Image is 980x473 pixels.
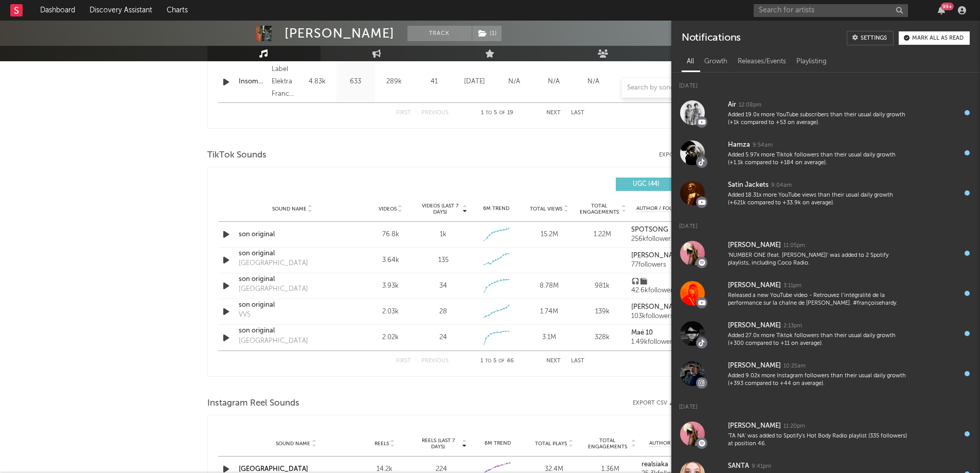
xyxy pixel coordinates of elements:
[671,73,980,93] div: [DATE]
[616,178,685,191] button: UGC(44)
[728,372,909,388] div: Added 9.02x more Instagram followers than their usual daily growth (+393 compared to +44 on avera...
[753,142,773,149] div: 9:54am
[733,53,791,71] div: Releases/Events
[272,63,295,100] div: Label Elektra France, © 2023 Warner Music France
[498,359,505,363] span: of
[682,53,699,71] div: All
[499,111,505,115] span: of
[530,206,562,212] span: Total Views
[671,93,980,133] a: Air12:08pmAdded 19.0x more YouTube subscribers than their usual daily growth (+1k compared to +53...
[571,110,584,116] button: Last
[239,274,346,285] a: son original
[671,414,980,454] a: [PERSON_NAME]11:20pm'TA NA' was added to Spotify's Hot Body Radio playlist (335 followers) at pos...
[728,191,909,207] div: Added 18.31x more YouTube views than their usual daily growth (+621k compared to +33.9k on average).
[631,278,648,285] strong: 🎧🎬
[771,182,792,189] div: 9:04am
[631,313,703,320] div: 103k followers
[419,203,461,215] span: Videos (last 7 days)
[671,313,980,354] a: [PERSON_NAME]2:13pmAdded 27.0x more Tiktok followers than their usual daily growth (+300 compared...
[636,205,692,212] span: Author / Followers
[472,205,520,213] div: 6M Trend
[783,322,802,330] div: 2:13pm
[407,26,472,41] button: Track
[783,362,806,370] div: 10:25am
[416,437,461,450] span: Reels (last 7 days)
[631,304,709,310] strong: [PERSON_NAME] punchs
[631,304,703,311] a: [PERSON_NAME] punchs
[699,53,733,71] div: Growth
[671,354,980,394] a: [PERSON_NAME]10:25amAdded 9.02x more Instagram followers than their usual daily growth (+393 comp...
[421,110,449,116] button: Previous
[631,236,703,243] div: 256k followers
[239,326,346,336] a: son original
[728,179,769,191] div: Satin Jackets
[659,152,702,158] button: Export CSV
[631,252,684,259] strong: [PERSON_NAME]
[578,230,626,240] div: 1.22M
[671,173,980,213] a: Satin Jackets9:04amAdded 18.31x more YouTube views than their usual daily growth (+621k compared ...
[207,397,299,410] span: Instagram Reel Sounds
[728,151,909,167] div: Added 5.97x more Tiktok followers than their usual daily growth (+1.1k compared to +184 on average).
[440,230,447,240] div: 1k
[728,99,736,111] div: Air
[728,360,781,372] div: [PERSON_NAME]
[367,307,415,317] div: 2.03k
[438,255,449,266] div: 135
[525,307,573,317] div: 1.74M
[472,440,524,447] div: 6M Trend
[525,332,573,343] div: 3.1M
[284,26,395,41] div: [PERSON_NAME]
[631,339,703,346] div: 1.49k followers
[791,53,832,71] div: Playlisting
[649,440,705,447] span: Author / Followers
[472,26,502,41] button: (1)
[375,441,389,447] span: Reels
[622,84,730,92] input: Search by song name or URL
[439,281,447,291] div: 34
[728,420,781,432] div: [PERSON_NAME]
[239,310,251,320] div: VVS
[631,226,668,233] strong: SPOTSONG
[899,31,970,45] button: Mark all as read
[367,281,415,291] div: 3.93k
[622,181,670,187] span: UGC ( 44 )
[671,213,980,233] div: [DATE]
[631,287,703,294] div: 42.6k followers
[578,203,620,215] span: Total Engagements
[847,31,894,45] a: Settings
[728,292,909,308] div: Released a new YouTube video - Retrouvez l’intégralité de la performance sur la chaîne de [PERSON...
[571,358,584,364] button: Last
[239,230,346,240] div: son original
[396,358,411,364] button: First
[728,332,909,348] div: Added 27.0x more Tiktok followers than their usual daily growth (+300 compared to +11 on average).
[739,101,761,109] div: 12:08pm
[728,252,909,268] div: 'NUMBER ONE (feat. [PERSON_NAME])' was added to 2 Spotify playlists, including Coco Radio.
[439,332,447,343] div: 24
[754,4,908,17] input: Search for artists
[631,329,653,336] strong: Maé 10
[728,279,781,292] div: [PERSON_NAME]
[642,461,719,468] a: realsiaka
[671,133,980,173] a: Hamza9:54amAdded 5.97x more Tiktok followers than their usual daily growth (+1.1k compared to +18...
[728,320,781,332] div: [PERSON_NAME]
[525,230,573,240] div: 15.2M
[469,107,526,119] div: 1 5 19
[239,284,308,294] div: [GEOGRAPHIC_DATA]
[783,423,805,430] div: 11:20pm
[367,230,415,240] div: 76.8k
[783,242,805,250] div: 11:05pm
[642,461,668,468] strong: realsiaka
[525,281,573,291] div: 8.78M
[631,278,703,285] a: 🎧🎬
[578,307,626,317] div: 139k
[631,261,703,269] div: 77 followers
[486,111,492,115] span: to
[469,355,526,367] div: 1 5 46
[546,110,561,116] button: Next
[671,273,980,313] a: [PERSON_NAME]3:11pmReleased a new YouTube video - Retrouvez l’intégralité de la performance sur l...
[633,400,675,406] button: Export CSV
[207,149,266,162] span: TikTok Sounds
[631,252,703,259] a: [PERSON_NAME]
[671,233,980,273] a: [PERSON_NAME]11:05pm'NUMBER ONE (feat. [PERSON_NAME])' was added to 2 Spotify playlists, includin...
